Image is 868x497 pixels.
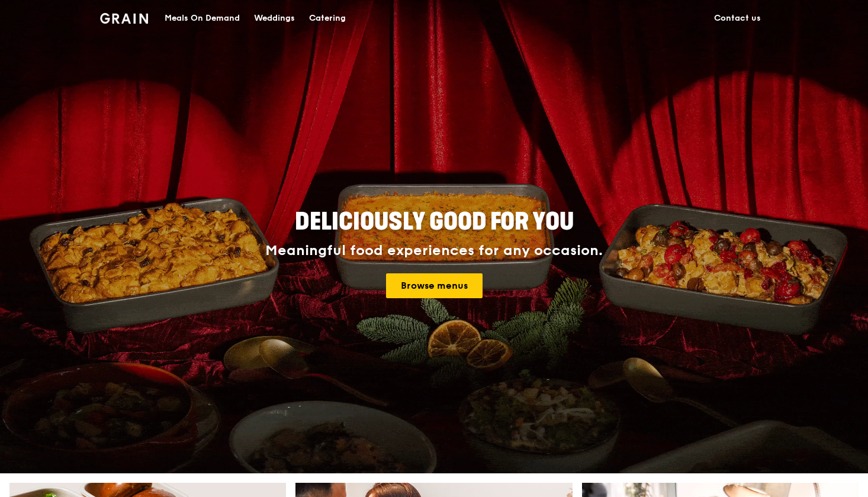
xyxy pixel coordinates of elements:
a: Catering [302,1,353,36]
div: Catering [309,1,346,36]
a: Browse menus [386,273,483,298]
div: Weddings [254,1,295,36]
a: Weddings [247,1,302,36]
div: Meals On Demand [165,1,240,36]
img: Grain [100,13,148,24]
a: Contact us [707,1,768,36]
